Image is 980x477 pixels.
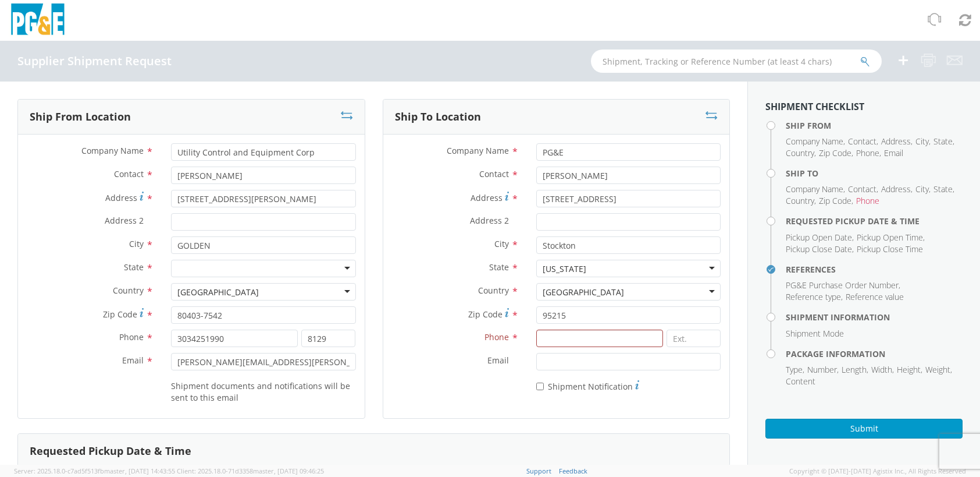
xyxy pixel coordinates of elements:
[786,195,816,207] li: ,
[30,111,131,123] h3: Ship From Location
[786,243,854,255] li: ,
[786,313,963,321] h4: Shipment Information
[786,280,900,291] li: ,
[536,379,639,393] label: Shipment Notification
[543,263,586,275] div: [US_STATE]
[933,136,954,147] li: ,
[786,376,815,387] span: Content
[933,183,954,195] li: ,
[17,55,172,68] h4: Supplier Shipment Request
[667,330,721,347] input: Ext.
[881,136,911,147] span: Address
[14,467,175,475] span: Server: 2025.18.0-c7ad5f513fb
[881,183,913,195] li: ,
[842,364,868,376] li: ,
[897,364,922,376] li: ,
[786,280,899,291] span: PG&E Purchase Order Number
[881,183,911,195] span: Address
[897,364,921,375] span: Height
[104,467,175,475] span: master, [DATE] 14:43:55
[124,262,144,273] span: State
[848,136,878,147] li: ,
[177,467,324,475] span: Client: 2025.18.0-71d3358
[786,232,852,243] span: Pickup Open Date
[786,183,843,195] span: Company Name
[786,349,963,358] h4: Package Information
[807,364,839,376] li: ,
[786,195,814,206] span: Country
[114,168,144,179] span: Contact
[171,379,355,404] label: Shipment documents and notifications will be sent to this email
[786,291,843,303] li: ,
[846,291,904,302] span: Reference value
[30,446,191,457] h3: Requested Pickup Date & Time
[591,50,882,73] input: Shipment, Tracking or Reference Number (at least 4 chars)
[786,147,816,159] li: ,
[494,238,509,249] span: City
[871,364,892,375] span: Width
[786,183,845,195] li: ,
[253,467,324,475] span: master, [DATE] 09:46:25
[470,215,509,226] span: Address 2
[789,467,966,476] span: Copyright © [DATE]-[DATE] Agistix Inc., All Rights Reserved
[786,121,963,130] h4: Ship From
[856,195,879,206] span: Phone
[915,136,931,147] li: ,
[471,192,503,203] span: Address
[786,265,963,274] h4: References
[536,383,544,390] input: Shipment Notification
[925,364,950,375] span: Weight
[105,215,144,226] span: Address 2
[9,3,67,38] img: pge-logo-06675f144f4cfa6a6814.png
[105,192,137,203] span: Address
[786,328,844,339] span: Shipment Mode
[786,136,845,147] li: ,
[786,364,803,375] span: Type
[478,285,509,296] span: Country
[119,331,144,342] span: Phone
[786,291,841,302] span: Reference type
[479,168,509,179] span: Contact
[819,195,851,206] span: Zip Code
[915,136,929,147] span: City
[129,238,144,249] span: City
[487,355,509,366] span: Email
[848,183,876,195] span: Contact
[559,467,587,475] a: Feedback
[468,309,503,320] span: Zip Code
[765,100,864,113] strong: Shipment Checklist
[447,145,509,156] span: Company Name
[786,147,814,158] span: Country
[856,147,881,159] li: ,
[819,195,853,207] li: ,
[122,355,144,366] span: Email
[113,285,144,296] span: Country
[489,262,509,273] span: State
[301,330,355,347] input: Ext.
[819,147,853,159] li: ,
[925,364,952,376] li: ,
[857,232,925,243] li: ,
[842,364,867,375] span: Length
[856,147,879,158] span: Phone
[884,147,903,158] span: Email
[786,232,854,243] li: ,
[915,183,929,195] span: City
[915,183,931,195] li: ,
[786,169,963,178] h4: Ship To
[484,331,509,342] span: Phone
[786,243,852,255] span: Pickup Close Date
[177,287,259,298] div: [GEOGRAPHIC_DATA]
[81,145,144,156] span: Company Name
[819,147,851,158] span: Zip Code
[526,467,551,475] a: Support
[807,364,837,375] span: Number
[881,136,913,147] li: ,
[765,419,963,439] button: Submit
[786,217,963,225] h4: Requested Pickup Date & Time
[103,309,137,320] span: Zip Code
[848,136,876,147] span: Contact
[848,183,878,195] li: ,
[857,232,923,243] span: Pickup Open Time
[871,364,894,376] li: ,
